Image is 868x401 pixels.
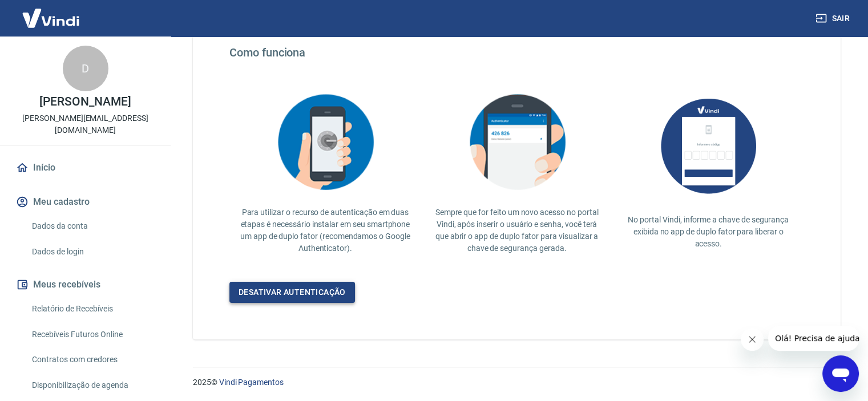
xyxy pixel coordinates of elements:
img: AUbNX1O5CQAAAABJRU5ErkJggg== [651,87,765,205]
a: Vindi Pagamentos [219,378,284,387]
a: Desativar autenticação [229,282,355,303]
a: Dados da conta [27,214,157,238]
button: Sair [813,8,854,29]
a: Recebíveis Futuros Online [27,323,157,346]
iframe: Botão para abrir a janela de mensagens [822,355,859,392]
a: Dados de login [27,240,157,264]
a: Contratos com credores [27,348,157,371]
p: [PERSON_NAME][EMAIL_ADDRESS][DOMAIN_NAME] [9,112,162,136]
button: Meus recebíveis [14,272,157,297]
iframe: Mensagem da empresa [768,326,859,351]
p: No portal Vindi, informe a chave de segurança exibida no app de duplo fator para liberar o acesso. [621,214,795,250]
p: Sempre que for feito um novo acesso no portal Vindi, após inserir o usuário e senha, você terá qu... [430,206,604,254]
button: Meu cadastro [14,189,157,214]
img: Vindi [14,1,88,35]
a: Disponibilização de agenda [27,374,157,397]
h4: Como funciona [229,46,804,59]
span: Olá! Precisa de ajuda? [7,8,96,17]
p: 2025 © [193,376,841,388]
a: Início [14,155,157,180]
iframe: Fechar mensagem [741,328,764,351]
div: D [63,46,108,91]
img: explication-mfa2.908d58f25590a47144d3.png [268,87,382,197]
p: Para utilizar o recurso de autenticação em duas etapas é necessário instalar em seu smartphone um... [239,206,412,254]
img: explication-mfa3.c449ef126faf1c3e3bb9.png [460,87,574,197]
p: [PERSON_NAME] [39,96,131,108]
a: Relatório de Recebíveis [27,297,157,321]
